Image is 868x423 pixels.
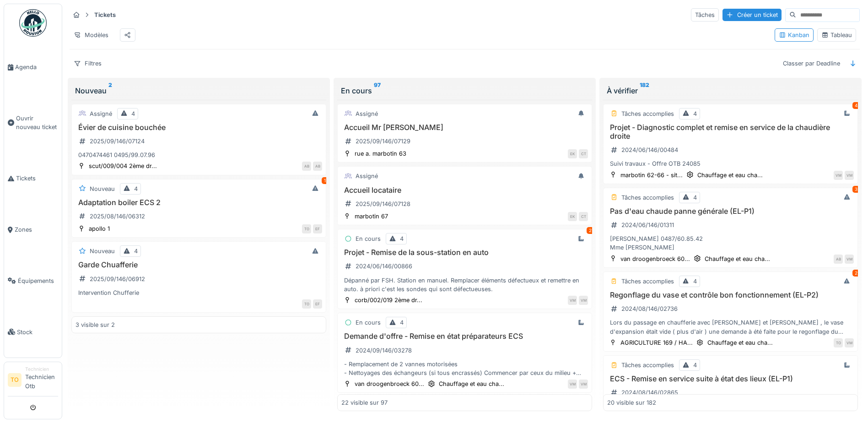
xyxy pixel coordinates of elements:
h3: Évier de cuisine bouchée [75,123,322,132]
div: rue a. marbotin 63 [355,149,406,158]
div: 4 [693,109,697,118]
div: 2 [852,270,860,277]
div: TO [302,224,311,233]
div: 2025/09/146/07129 [356,137,410,146]
div: VM [845,255,854,264]
h3: Demande d'offre - Remise en état préparateurs ECS [341,332,588,341]
h3: Projet - Remise de la sous-station en auto [341,248,588,257]
sup: 182 [640,85,649,96]
div: Assigné [356,172,378,180]
div: Chauffage et eau cha... [697,171,763,179]
div: scut/009/004 2ème dr... [89,162,157,170]
h3: Adaptation boiler ECS 2 [75,198,322,207]
span: Équipements [18,277,58,285]
div: 4 [693,277,697,286]
div: VM [579,296,588,305]
div: Modèles [70,28,113,42]
span: Agenda [15,63,58,71]
sup: 2 [108,85,112,96]
div: 4 [693,193,697,202]
div: Intervention Chufferie [75,288,322,297]
div: 0470474461 0495/99.07.96 [75,151,322,159]
div: AB [834,255,843,264]
div: 2024/06/146/00866 [356,262,412,271]
div: EK [568,149,577,158]
a: Tickets [4,153,62,204]
div: Nouveau [90,184,115,193]
h3: Pas d'eau chaude panne générale (EL-P1) [607,207,854,216]
div: apollo 1 [89,224,110,233]
div: corb/002/019 2ème dr... [355,296,422,304]
div: van droogenbroeck 60... [355,380,424,388]
div: 2024/09/146/03278 [356,346,412,355]
div: AGRICULTURE 169 / HA... [620,338,693,347]
div: Chauffage et eau cha... [705,255,770,263]
div: Kanban [779,31,809,39]
li: Technicien Otb [25,366,58,394]
div: TO [834,338,843,347]
div: 2024/08/146/02736 [621,304,678,313]
div: 4 [131,109,135,118]
div: 2024/06/146/00484 [621,146,678,154]
a: Stock [4,306,62,358]
a: Agenda [4,42,62,93]
div: 3 [852,186,860,193]
div: VM [579,380,588,389]
div: À vérifier [607,85,854,96]
div: Chauffage et eau cha... [707,338,773,347]
div: van droogenbroeck 60... [620,255,690,263]
div: 4 [134,247,138,255]
div: En cours [356,234,381,243]
div: AB [302,162,311,171]
div: 4 [693,361,697,369]
strong: Tickets [91,11,119,19]
div: 20 visible sur 182 [607,398,656,407]
div: - Remplacement de 2 vannes motorisées - Nettoyages des échangeurs (si tous encrassés) Commencer p... [341,360,588,377]
div: Tâches accomplies [621,361,674,369]
span: Ouvrir nouveau ticket [16,114,58,131]
div: Chauffage et eau cha... [439,380,504,388]
a: TO TechnicienTechnicien Otb [8,366,58,396]
div: Assigné [356,109,378,118]
div: EK [568,212,577,221]
li: TO [8,373,22,387]
div: VM [568,380,577,389]
div: CT [579,212,588,221]
div: CT [579,149,588,158]
div: Suivi travaux - Offre OTB 24085 [607,159,854,168]
div: En cours [341,85,588,96]
div: VM [834,171,843,180]
sup: 97 [374,85,381,96]
div: 2024/08/146/02865 [621,388,678,397]
div: 2025/08/146/06312 [90,212,145,221]
div: 4 [400,234,404,243]
h3: Projet - Diagnostic complet et remise en service de la chaudière droite [607,123,854,141]
div: Tableau [821,31,852,39]
div: 22 visible sur 97 [341,398,388,407]
span: Zones [15,225,58,234]
div: Tâches accomplies [621,109,674,118]
div: Lors du passage en chaufferie avec [PERSON_NAME] et [PERSON_NAME] , le vase d'expansion était vid... [607,318,854,336]
div: Tâches accomplies [621,193,674,202]
div: EF [313,299,322,309]
h3: Accueil locataire [341,186,588,195]
div: Tâches [691,8,719,22]
div: VM [568,296,577,305]
a: Équipements [4,255,62,306]
div: 4 [134,184,138,193]
img: Badge_color-CXgf-gQk.svg [19,9,47,37]
div: 2025/09/146/06912 [90,275,145,283]
div: 2024/06/146/01311 [621,221,674,229]
div: Tâches accomplies [621,277,674,286]
div: 4 [852,102,860,109]
div: Technicien [25,366,58,373]
div: Assigné [90,109,112,118]
h3: Garde Chuafferie [75,260,322,269]
div: 4 [400,318,404,327]
div: Nouveau [90,247,115,255]
div: [PERSON_NAME] 0487/60.85.42 Mme [PERSON_NAME] [607,234,854,252]
div: Nouveau [75,85,323,96]
a: Zones [4,204,62,255]
div: Dépanné par FSH. Station en manuel. Remplacer éléments défectueux et remettre en auto. à priori c... [341,276,588,293]
a: Ouvrir nouveau ticket [4,93,62,153]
